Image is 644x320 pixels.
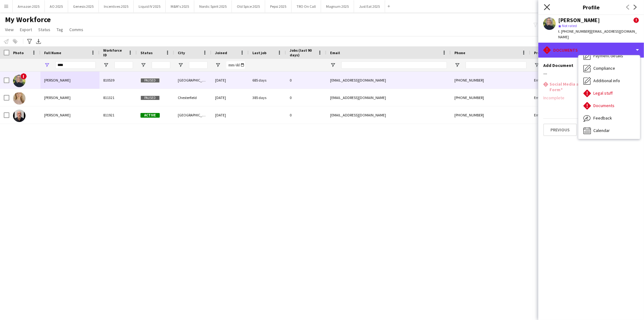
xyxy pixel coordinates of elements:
[593,90,613,96] span: Legal stuff
[534,50,546,55] span: Profile
[44,62,50,68] button: Open Filter Menu
[578,125,640,137] div: Calendar
[38,27,50,32] span: Status
[140,62,146,68] button: Open Filter Menu
[215,50,227,55] span: Joined
[249,89,286,106] div: 385 days
[593,115,612,121] span: Feedback
[252,50,266,55] span: Last job
[211,106,249,124] div: [DATE]
[550,81,639,92] h3: Social Media and Photography Consent Form
[578,112,640,125] div: Feedback
[326,89,451,106] div: [EMAIL_ADDRESS][DOMAIN_NAME]
[538,43,644,58] div: Documents
[215,62,221,68] button: Open Filter Menu
[578,62,640,75] div: Compliance
[20,27,32,32] span: Export
[558,17,600,23] div: [PERSON_NAME]
[174,72,211,89] div: [GEOGRAPHIC_DATA]
[633,17,639,23] span: !
[13,50,24,55] span: Photo
[543,63,573,68] h3: Add Document
[292,0,321,12] button: TRO On Call
[44,78,71,82] span: [PERSON_NAME]
[57,27,63,32] span: Tag
[189,61,208,69] input: City Filter Input
[54,26,66,34] a: Tag
[341,61,447,69] input: Email Filter Input
[152,61,170,69] input: Status Filter Input
[330,50,340,55] span: Email
[67,26,86,34] a: Comms
[13,0,45,12] button: Amazon 2025
[140,113,160,118] span: Active
[534,62,540,68] button: Open Filter Menu
[194,0,232,12] button: Nordic Spirit 2025
[140,50,153,55] span: Status
[178,50,185,55] span: City
[578,87,640,100] div: Legal stuff
[174,89,211,106] div: Chesterfield
[5,27,14,32] span: View
[134,0,166,12] button: Liquid IV 2025
[543,71,639,76] div: ---
[44,113,71,117] span: [PERSON_NAME]
[99,106,137,124] div: 811921
[211,89,249,106] div: [DATE]
[140,96,160,100] span: Paused
[562,23,577,28] span: Not rated
[35,38,42,45] app-action-btn: Export XLSX
[454,62,460,68] button: Open Filter Menu
[13,92,25,105] img: Shahna Astill
[178,62,183,68] button: Open Filter Menu
[26,38,33,45] app-action-btn: Advanced filters
[232,0,265,12] button: Old Spice 2025
[99,72,137,89] div: 810539
[543,95,639,101] div: Incomplete
[454,50,465,55] span: Phone
[451,89,530,106] div: [PHONE_NUMBER]
[578,75,640,87] div: Additional info
[593,53,623,59] span: Payment details
[593,78,620,83] span: Additional info
[530,106,570,124] div: Employed Crew
[286,106,326,124] div: 0
[530,89,570,106] div: Employed Crew
[538,3,644,11] h3: Profile
[593,103,614,108] span: Documents
[578,100,640,112] div: Documents
[286,72,326,89] div: 0
[103,48,126,57] span: Workforce ID
[249,72,286,89] div: 685 days
[13,75,25,87] img: Charlotte Tilley
[326,106,451,124] div: [EMAIL_ADDRESS][DOMAIN_NAME]
[543,124,577,136] button: Previous
[451,106,530,124] div: [PHONE_NUMBER]
[44,95,71,100] span: [PERSON_NAME]
[55,61,96,69] input: Full Name Filter Input
[5,15,51,24] span: My Workforce
[103,62,109,68] button: Open Filter Menu
[21,73,27,79] span: !
[2,26,16,34] a: View
[286,89,326,106] div: 0
[466,61,527,69] input: Phone Filter Input
[17,26,34,34] a: Export
[265,0,292,12] button: Pepsi 2025
[211,72,249,89] div: [DATE]
[558,29,637,39] span: | [EMAIL_ADDRESS][DOMAIN_NAME]
[166,0,194,12] button: M&M's 2025
[36,26,53,34] a: Status
[530,72,570,89] div: Employed Crew
[114,61,133,69] input: Workforce ID Filter Input
[451,72,530,89] div: [PHONE_NUMBER]
[140,78,160,83] span: Paused
[326,72,451,89] div: [EMAIL_ADDRESS][DOMAIN_NAME]
[174,106,211,124] div: [GEOGRAPHIC_DATA]
[558,29,591,34] span: t. [PHONE_NUMBER]
[68,0,99,12] button: Genesis 2025
[99,89,137,106] div: 811321
[13,110,25,122] img: Simon Tilley
[290,48,315,57] span: Jobs (last 90 days)
[593,128,610,133] span: Calendar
